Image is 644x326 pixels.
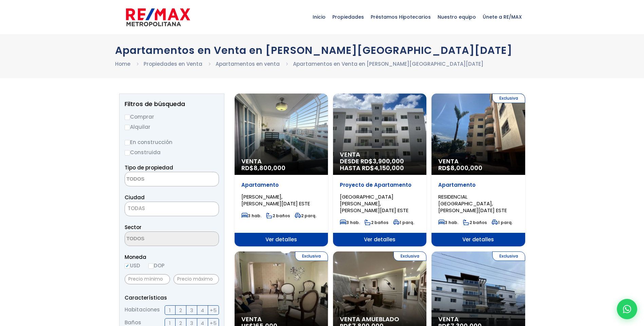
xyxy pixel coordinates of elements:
span: 1 parq. [492,220,513,225]
span: Únete a RE/MAX [479,7,525,27]
span: 3 hab. [241,213,261,219]
span: 8,000,000 [450,164,482,172]
span: TODAS [125,202,219,216]
label: Construida [125,148,219,157]
span: Venta Amueblado [340,316,420,323]
a: Venta DESDE RD$3,900,000 HASTA RD$4,150,000 Proyecto de Apartamento [GEOGRAPHIC_DATA][PERSON_NAME... [333,94,426,246]
span: Ver detalles [333,233,426,246]
h1: Apartamentos en Venta en [PERSON_NAME][GEOGRAPHIC_DATA][DATE] [115,44,529,56]
textarea: Search [125,232,191,246]
span: Venta [438,316,518,323]
span: 2 baños [266,213,290,219]
span: 8,800,000 [254,164,286,172]
p: Apartamento [241,182,321,188]
span: 1 parq. [393,220,414,225]
input: En construcción [125,140,130,145]
span: 3 hab. [438,220,458,225]
a: Exclusiva Venta RD$8,000,000 Apartamento RESIDENCIAL [GEOGRAPHIC_DATA], [PERSON_NAME][DATE] ESTE ... [431,94,525,246]
span: Venta [438,158,518,165]
span: Ciudad [125,194,145,201]
input: Alquilar [125,125,130,130]
span: 2 baños [463,220,487,225]
li: Apartamentos en Venta en [PERSON_NAME][GEOGRAPHIC_DATA][DATE] [293,60,483,68]
span: RD$ [241,164,286,172]
span: 2 [179,306,182,314]
p: Características [125,293,219,302]
a: Venta RD$8,800,000 Apartamento [PERSON_NAME], [PERSON_NAME][DATE] ESTE 3 hab. 2 baños 2 parq. Ver... [235,94,328,246]
span: Préstamos Hipotecarios [367,7,434,27]
span: HASTA RD$ [340,165,420,171]
a: Apartamentos en venta [216,60,280,67]
a: Propiedades en Venta [144,60,202,67]
span: 2 baños [365,220,388,225]
span: RESIDENCIAL [GEOGRAPHIC_DATA], [PERSON_NAME][DATE] ESTE [438,193,507,214]
span: Venta [241,158,321,165]
span: 3,900,000 [373,157,404,165]
span: 3 [190,306,193,314]
span: Venta [340,151,420,158]
span: 4 [201,306,204,314]
span: [GEOGRAPHIC_DATA][PERSON_NAME], [PERSON_NAME][DATE] ESTE [340,193,408,214]
label: Alquilar [125,123,219,131]
span: 1 [169,306,171,314]
input: Precio máximo [173,274,219,284]
span: DESDE RD$ [340,158,420,171]
input: Comprar [125,115,130,120]
span: TODAS [128,205,145,212]
span: Ver detalles [431,233,525,246]
img: remax-metropolitana-logo [126,7,190,27]
span: +5 [210,306,217,314]
span: Propiedades [329,7,367,27]
span: Exclusiva [492,251,525,261]
span: RD$ [438,164,482,172]
input: Precio mínimo [125,274,170,284]
span: Moneda [125,253,219,261]
span: Ver detalles [235,233,328,246]
span: 2 parq. [295,213,316,219]
span: [PERSON_NAME], [PERSON_NAME][DATE] ESTE [241,193,310,207]
span: Exclusiva [393,251,426,261]
span: Sector [125,224,142,231]
input: Construida [125,150,130,156]
span: Venta [241,316,321,323]
label: USD [125,261,140,270]
span: Inicio [309,7,329,27]
span: Habitaciones [125,305,160,315]
span: 4,150,000 [374,164,404,172]
label: DOP [148,261,165,270]
span: Exclusiva [295,251,328,261]
a: Home [115,60,130,67]
textarea: Search [125,172,191,187]
label: Comprar [125,113,219,121]
span: Tipo de propiedad [125,164,173,171]
input: USD [125,263,130,269]
h2: Filtros de búsqueda [125,101,219,107]
span: Nuestro equipo [434,7,479,27]
label: En construcción [125,138,219,146]
span: TODAS [125,204,219,213]
span: 3 hab. [340,220,360,225]
span: Exclusiva [492,94,525,103]
p: Proyecto de Apartamento [340,182,420,188]
p: Apartamento [438,182,518,188]
input: DOP [148,263,154,269]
